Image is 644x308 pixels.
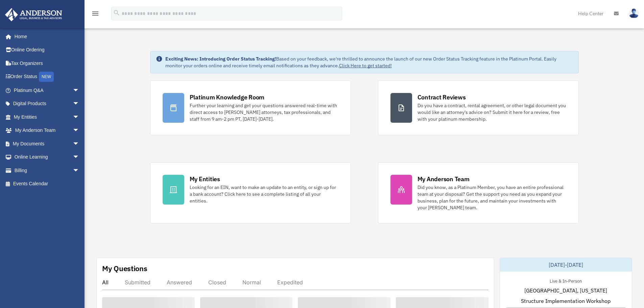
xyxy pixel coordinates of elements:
span: arrow_drop_down [73,124,86,138]
span: arrow_drop_down [73,84,86,97]
span: arrow_drop_down [73,164,86,177]
a: My Entitiesarrow_drop_down [5,110,90,124]
a: Home [5,30,86,43]
div: Do you have a contract, rental agreement, or other legal document you would like an attorney's ad... [418,102,566,122]
a: Contract Reviews Do you have a contract, rental agreement, or other legal document you would like... [378,80,579,135]
div: Looking for an EIN, want to make an update to an entity, or sign up for a bank account? Click her... [190,184,338,204]
a: Online Learningarrow_drop_down [5,150,90,164]
span: Structure Implementation Workshop [521,297,611,305]
span: arrow_drop_down [73,137,86,151]
a: Tax Organizers [5,56,90,70]
div: Expedited [277,279,303,286]
div: Submitted [125,279,150,286]
span: arrow_drop_down [73,150,86,164]
span: arrow_drop_down [73,110,86,124]
div: All [102,279,109,286]
a: Digital Productsarrow_drop_down [5,97,90,111]
a: Platinum Q&Aarrow_drop_down [5,84,90,97]
a: Click Here to get started! [339,63,392,69]
div: [DATE]-[DATE] [500,258,632,271]
i: search [113,9,120,17]
div: Did you know, as a Platinum Member, you have an entire professional team at your disposal? Get th... [418,184,566,211]
span: arrow_drop_down [73,97,86,111]
a: My Entities Looking for an EIN, want to make an update to an entity, or sign up for a bank accoun... [150,162,351,223]
div: Further your learning and get your questions answered real-time with direct access to [PERSON_NAM... [190,102,338,122]
i: menu [91,9,99,18]
img: User Pic [629,8,639,18]
div: Closed [208,279,226,286]
img: Anderson Advisors Platinum Portal [3,8,64,21]
a: Platinum Knowledge Room Further your learning and get your questions answered real-time with dire... [150,80,351,135]
a: My Documentsarrow_drop_down [5,137,90,150]
span: [GEOGRAPHIC_DATA], [US_STATE] [524,286,607,294]
strong: Exciting News: Introducing Order Status Tracking! [165,56,276,62]
div: Based on your feedback, we're thrilled to announce the launch of our new Order Status Tracking fe... [165,55,573,69]
div: Platinum Knowledge Room [190,93,265,101]
a: My Anderson Team Did you know, as a Platinum Member, you have an entire professional team at your... [378,162,579,223]
div: My Questions [102,263,147,274]
a: Billingarrow_drop_down [5,164,90,177]
div: My Entities [190,175,220,183]
div: Contract Reviews [418,93,466,101]
a: Events Calendar [5,177,90,191]
a: Order StatusNEW [5,70,90,84]
a: Online Ordering [5,43,90,57]
a: My Anderson Teamarrow_drop_down [5,124,90,137]
div: NEW [39,72,54,82]
div: Normal [242,279,261,286]
a: menu [91,12,99,18]
div: Live & In-Person [544,277,587,284]
div: My Anderson Team [418,175,470,183]
div: Answered [167,279,192,286]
